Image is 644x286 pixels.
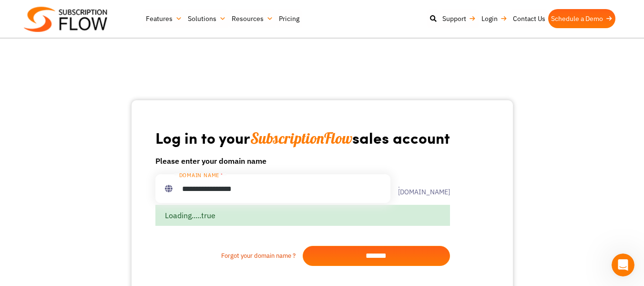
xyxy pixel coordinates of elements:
[479,9,510,28] a: Login
[143,9,185,28] a: Features
[390,182,450,195] label: .[DOMAIN_NAME]
[155,205,450,226] div: Loading.....true
[612,254,634,276] iframe: Intercom live chat
[155,155,450,167] h6: Please enter your domain name
[155,251,303,261] a: Forgot your domain name ?
[229,9,276,28] a: Resources
[440,9,479,28] a: Support
[185,9,229,28] a: Solutions
[510,9,548,28] a: Contact Us
[250,128,352,148] span: SubscriptionFlow
[548,9,615,28] a: Schedule a Demo
[155,128,450,148] h1: Log in to your sales account
[24,7,107,32] img: Subscriptionflow
[276,9,302,28] a: Pricing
